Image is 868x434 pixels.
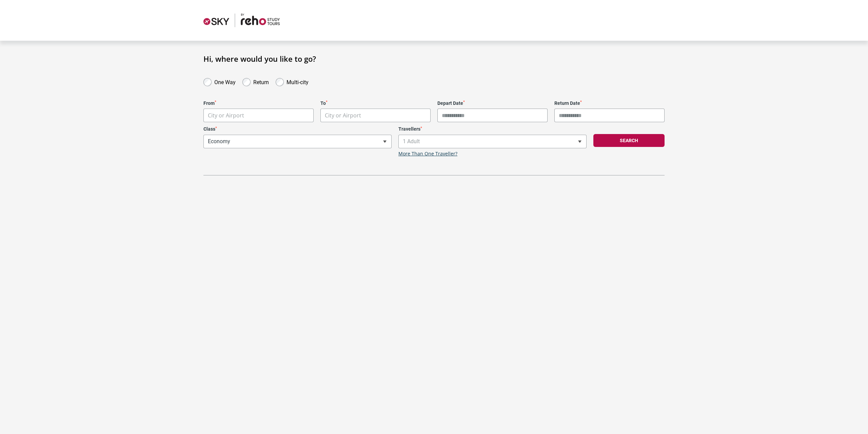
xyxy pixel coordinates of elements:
[554,100,665,106] label: Return Date
[203,126,392,132] label: Class
[203,100,314,106] label: From
[214,77,236,86] label: One Way
[320,100,431,106] label: To
[203,109,314,122] span: City or Airport
[208,112,244,119] span: City or Airport
[398,126,587,132] label: Travellers
[593,134,665,147] button: Search
[287,77,309,86] label: Multi-city
[203,54,665,63] h1: Hi, where would you like to go?
[204,109,313,122] span: City or Airport
[321,109,430,122] span: City or Airport
[204,135,391,148] span: Economy
[203,135,392,148] span: Economy
[437,100,548,106] label: Depart Date
[398,135,587,148] span: 1 Adult
[253,77,269,86] label: Return
[325,112,361,119] span: City or Airport
[320,109,431,122] span: City or Airport
[398,151,457,157] a: More Than One Traveller?
[399,135,586,148] span: 1 Adult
